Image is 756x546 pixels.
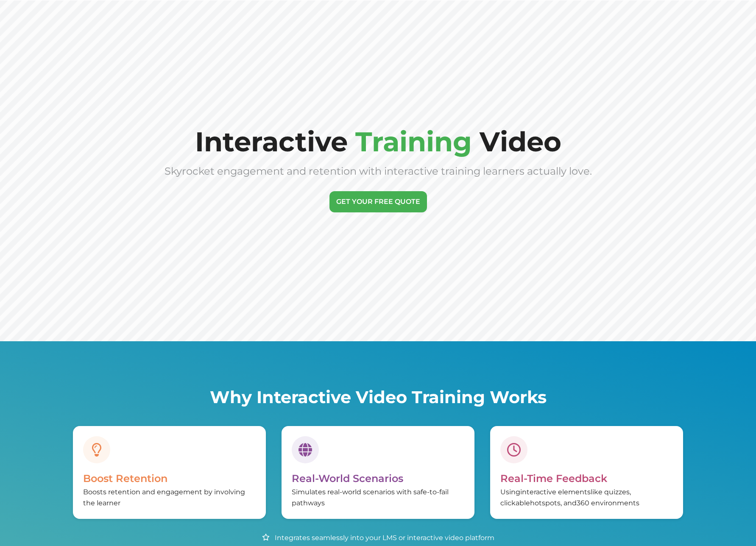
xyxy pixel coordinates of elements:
[577,499,639,507] span: 360 environments
[195,125,348,158] span: Interactive
[292,472,403,485] span: Real-World Scenarios
[355,125,472,158] span: Training
[275,534,455,542] span: Integrates seamlessly into your LMS or interactive vid
[520,488,591,496] span: interactive elements
[165,165,592,177] span: Skyrocket engagement and retention with interactive training learners actually love.
[83,488,245,507] span: Boosts retention and engagement by involving the learner
[500,488,520,496] span: Using
[292,488,449,507] span: Simulates real-world scenarios with safe-to-fail pathways
[210,387,547,407] span: Why Interactive Video Training Works
[530,499,577,507] span: hotspots, and
[480,125,561,158] span: Video
[83,472,167,485] span: Boost Retention
[455,534,494,542] span: eo platform
[500,472,607,485] span: Real-Time Feedback
[329,191,427,212] a: GET YOUR FREE QUOTE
